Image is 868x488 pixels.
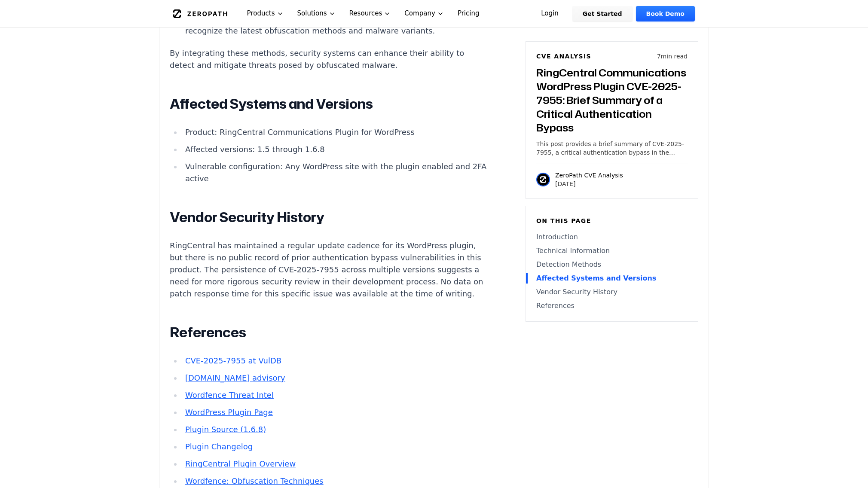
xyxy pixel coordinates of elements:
[170,324,489,341] h2: References
[185,459,296,468] a: RingCentral Plugin Overview
[536,66,688,134] h3: RingCentral Communications WordPress Plugin CVE-2025-7955: Brief Summary of a Critical Authentica...
[636,6,695,21] a: Book Demo
[185,373,285,382] a: [DOMAIN_NAME] advisory
[536,232,688,242] a: Introduction
[185,408,273,417] a: WordPress Plugin Page
[182,126,489,138] li: Product: RingCentral Communications Plugin for WordPress
[555,171,623,180] p: ZeroPath CVE Analysis
[657,52,688,61] p: 7 min read
[170,209,489,226] h2: Vendor Security History
[170,47,489,71] p: By integrating these methods, security systems can enhance their ability to detect and mitigate t...
[182,161,489,185] li: Vulnerable configuration: Any WordPress site with the plugin enabled and 2FA active
[170,240,489,300] p: RingCentral has maintained a regular update cadence for its WordPress plugin, but there is no pub...
[536,246,688,256] a: Technical Information
[536,140,688,157] p: This post provides a brief summary of CVE-2025-7955, a critical authentication bypass in the Ring...
[185,476,324,485] a: Wordfence: Obfuscation Techniques
[182,143,489,156] li: Affected versions: 1.5 through 1.6.8
[555,180,623,188] p: [DATE]
[536,52,591,61] h6: CVE Analysis
[185,356,281,365] a: CVE-2025-7955 at VulDB
[185,390,274,400] a: Wordfence Threat Intel
[536,259,688,270] a: Detection Methods
[185,442,253,451] a: Plugin Changelog
[536,173,550,186] img: ZeroPath CVE Analysis
[170,95,489,113] h2: Affected Systems and Versions
[536,273,688,284] a: Affected Systems and Versions
[572,6,633,21] a: Get Started
[536,287,688,297] a: Vendor Security History
[536,217,688,225] h6: On this page
[531,6,569,21] a: Login
[536,301,688,311] a: References
[185,425,266,434] a: Plugin Source (1.6.8)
